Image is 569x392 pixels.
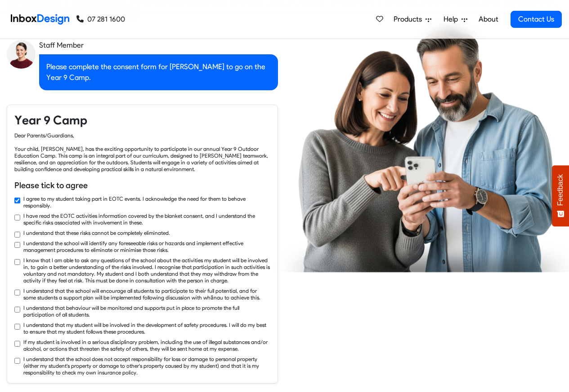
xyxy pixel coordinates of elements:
a: 07 281 1600 [76,14,125,25]
h4: Year 9 Camp [14,112,270,128]
a: Help [440,10,471,28]
span: Products [394,14,426,25]
label: I have read the EOTC activities information covered by the blanket consent, and I understand the ... [23,212,270,226]
label: I understand that the school will encourage all students to participate to their full potential, ... [23,287,270,301]
h6: Please tick to agree [14,180,270,191]
label: I agree to my student taking part in EOTC events. I acknowledge the need for them to behave respo... [23,195,270,209]
a: Contact Us [511,11,562,28]
div: Dear Parents/Guardians, Your child, [PERSON_NAME], has the exciting opportunity to participate in... [14,132,270,172]
label: I understand that the school does not accept responsibility for loss or damage to personal proper... [23,356,270,376]
label: I understand the school will identify any foreseeable risks or hazards and implement effective ma... [23,240,270,253]
img: staff_avatar.png [7,40,36,69]
span: Feedback [556,174,565,206]
div: Please complete the consent form for [PERSON_NAME] to go on the Year 9 Camp. [39,54,278,90]
label: I understand that behaviour will be monitored and supports put in place to promote the full parti... [23,304,270,318]
a: Products [390,10,435,28]
label: I know that I am able to ask any questions of the school about the activities my student will be ... [23,257,270,284]
button: Feedback - Show survey [552,165,569,226]
label: I understand that my student will be involved in the development of safety procedures. I will do ... [23,322,270,335]
span: Help [444,14,461,25]
a: About [476,10,501,28]
label: I understand that these risks cannot be completely eliminated. [23,229,170,236]
div: Staff Member [39,40,278,51]
label: If my student is involved in a serious disciplinary problem, including the use of illegal substan... [23,339,270,352]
